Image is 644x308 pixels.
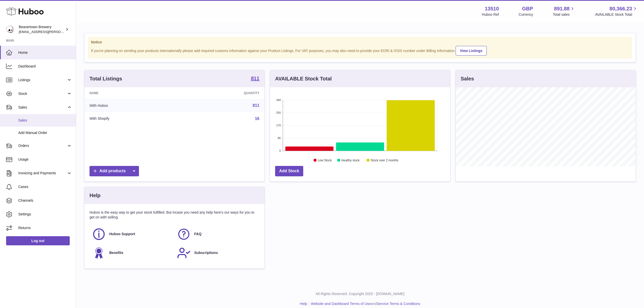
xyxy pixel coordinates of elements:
[90,75,122,82] h3: Total Listings
[18,50,72,55] span: Home
[18,78,67,82] span: Listings
[377,302,420,306] a: Service Terms & Conditions
[18,226,72,230] span: Returns
[18,64,72,69] span: Dashboard
[341,159,360,162] text: Healthy stock
[18,143,67,148] span: Orders
[18,198,72,203] span: Channels
[251,76,259,81] strong: 811
[456,46,487,56] a: View Listings
[251,76,259,82] a: 811
[309,301,420,306] li: and
[84,87,182,99] th: Name
[553,12,575,17] span: Total sales
[275,166,303,176] a: Add Stock
[18,91,67,96] span: Stock
[109,250,123,255] span: Benefits
[182,87,264,99] th: Quantity
[275,75,332,82] h3: AVAILABLE Stock Total
[92,246,172,260] a: Benefits
[279,149,281,152] text: 0
[177,227,257,241] a: FAQ
[253,103,259,108] a: 811
[554,5,569,12] span: 891.88
[194,250,218,255] span: Subscriptions
[177,246,257,260] a: Subscriptions
[18,130,72,135] span: Add Manual Order
[276,98,281,101] text: 340
[84,99,182,112] td: With Huboo
[194,232,202,236] span: FAQ
[595,12,638,17] span: AVAILABLE Stock Total
[91,40,629,45] strong: Notice
[18,118,72,123] span: Sales
[6,236,70,245] a: Log out
[18,171,67,176] span: Invoicing and Payments
[482,12,499,17] div: Huboo Ref
[278,136,281,140] text: 85
[19,25,64,34] div: Beavertown Brewery
[519,12,533,17] div: Currency
[6,26,14,33] img: kit.lowe@beavertownbrewery.co.uk
[522,5,533,12] strong: GBP
[610,5,632,12] span: 80,366.23
[255,116,259,121] a: 16
[80,292,640,296] p: All Rights Reserved. Copyright 2025 - [DOMAIN_NAME]
[18,212,72,217] span: Settings
[90,192,100,199] h3: Help
[485,5,499,12] strong: 13510
[19,30,102,34] span: [EMAIL_ADDRESS][PERSON_NAME][DOMAIN_NAME]
[92,227,172,241] a: Huboo Support
[311,302,371,306] a: Website and Dashboard Terms of Use
[276,124,281,127] text: 170
[18,184,72,189] span: Cases
[18,105,67,110] span: Sales
[300,302,307,306] a: Help
[18,157,72,162] span: Usage
[461,75,474,82] h3: Sales
[276,111,281,114] text: 255
[91,45,629,56] div: If you're planning on sending your products internationally please add required customs informati...
[90,166,139,176] a: Add products
[90,210,259,220] p: Huboo is the easy way to get your stock fulfilled. But incase you need any help here's our ways f...
[371,159,398,162] text: Stock over 2 months
[553,5,575,17] a: 891.88 Total sales
[84,112,182,125] td: With Shopify
[318,159,332,162] text: Low Stock
[595,5,638,17] a: 80,366.23 AVAILABLE Stock Total
[109,232,135,236] span: Huboo Support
